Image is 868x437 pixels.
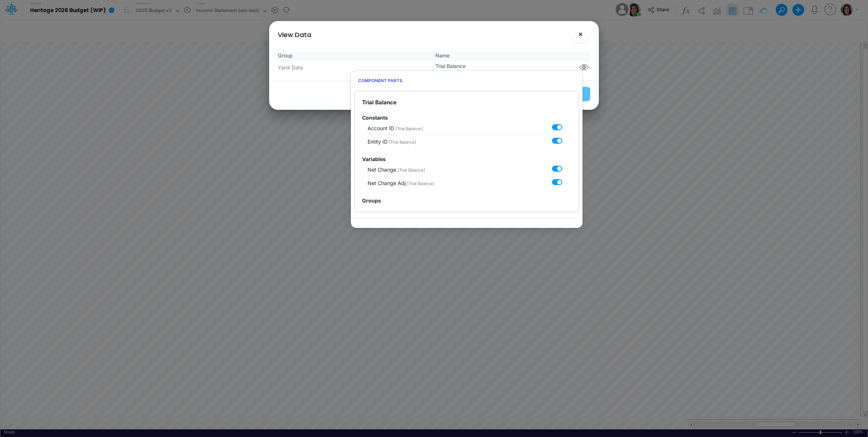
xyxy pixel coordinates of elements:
[368,139,388,145] span: Entity ID
[578,29,583,38] span: ×
[389,140,416,145] span: [Trial Balance]
[362,115,388,121] span: Constants
[362,156,386,162] span: Variables
[396,126,423,131] span: [Trial Balance]
[351,75,583,87] h6: Component parts
[572,25,589,43] button: Close
[278,60,590,75] li: Yardi Data Trial Balance
[278,30,311,40] div: View Data
[434,52,590,59] span: Name
[362,197,381,204] span: Groups
[368,125,394,131] span: Account ID
[368,167,396,173] span: Net Change
[278,64,434,71] span: Yardi Data
[398,168,425,173] span: [Trial Balance]
[434,62,590,73] span: Trial Balance
[278,52,434,59] span: Group
[362,99,397,106] span: Trial Balance
[407,181,434,186] span: [Trial Balance]
[368,180,406,186] span: Net Change Adj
